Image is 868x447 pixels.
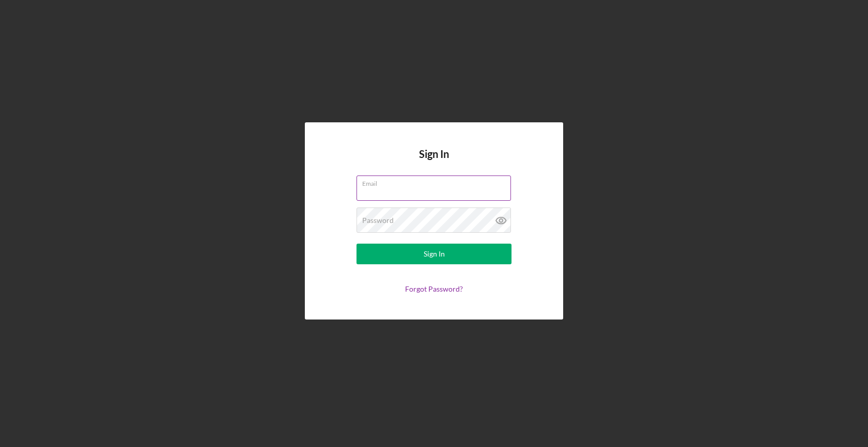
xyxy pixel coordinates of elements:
a: Forgot Password? [405,284,463,293]
label: Password [362,216,394,225]
h4: Sign In [419,148,449,175]
div: Sign In [424,244,445,264]
label: Email [362,176,511,187]
button: Sign In [357,244,512,264]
